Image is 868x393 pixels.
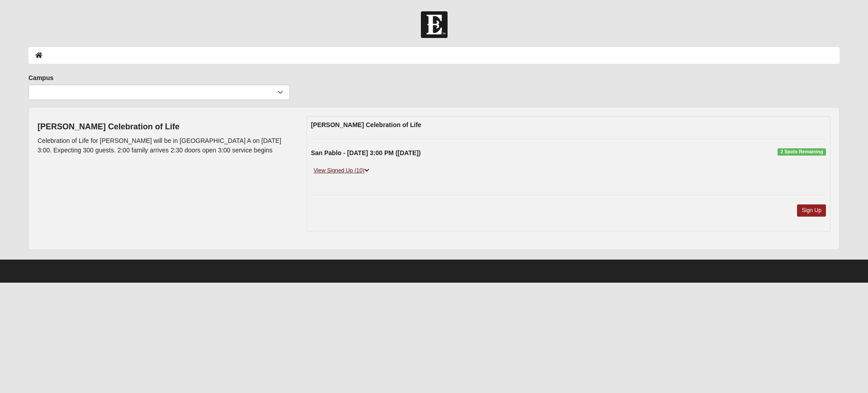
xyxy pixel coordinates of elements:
a: Sign Up [797,204,826,217]
img: Church of Eleven22 Logo [421,11,448,38]
h4: [PERSON_NAME] Celebration of Life [38,122,293,132]
span: 2 Spots Remaining [778,148,826,156]
strong: [PERSON_NAME] Celebration of Life [311,121,421,128]
a: View Signed Up (10) [311,166,372,175]
strong: San Pablo - [DATE] 3:00 PM ([DATE]) [311,149,421,156]
p: Celebration of Life for [PERSON_NAME] will be in [GEOGRAPHIC_DATA] A on [DATE] 3:00. Expecting 30... [38,136,293,155]
label: Campus [28,73,53,82]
